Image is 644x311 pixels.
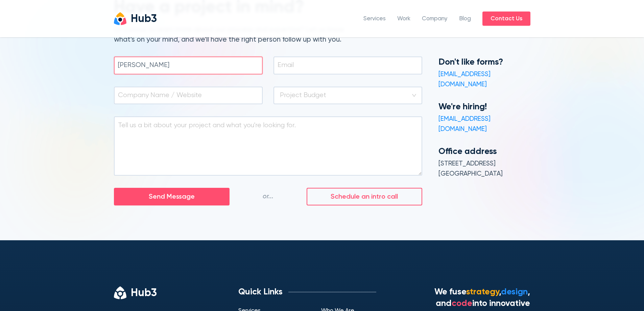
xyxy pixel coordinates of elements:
a: Blog [459,15,471,23]
a: Company [422,15,448,23]
a: [EMAIL_ADDRESS][DOMAIN_NAME] [438,116,491,132]
a: Hub3 [114,12,157,25]
span: strategy [466,288,499,296]
span: Send Message [149,192,195,202]
a: Work [397,15,410,23]
span: code [452,299,472,308]
span: design [501,288,528,296]
a: Contact Us [482,12,530,26]
h4: Quick Links [238,286,283,298]
a: [EMAIL_ADDRESS][DOMAIN_NAME] [438,71,491,88]
input: Company Name / Website [118,91,257,100]
input: Name [118,61,257,70]
div: Hub3 [131,288,157,299]
input: Email [278,61,416,70]
a: Services [363,15,386,23]
a: Hub3 [114,286,157,299]
h4: Don't like forms? [438,57,530,68]
div: Hub3 [131,14,157,25]
button: Schedule an intro call [307,188,422,206]
span: Contact Us [491,14,522,23]
h4: We're hiring! [438,101,530,113]
h4: Office address [438,146,530,157]
button: Send Message [114,188,230,206]
span: or... [263,192,273,202]
span: [STREET_ADDRESS] [GEOGRAPHIC_DATA] [438,160,503,177]
span: Schedule an intro call [331,192,398,202]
